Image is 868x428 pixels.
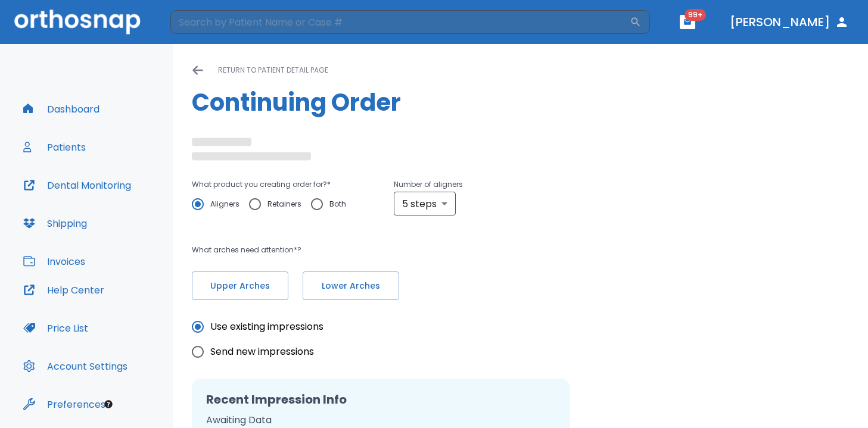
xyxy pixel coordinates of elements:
span: Retainers [267,197,301,211]
span: Use existing impressions [210,320,323,334]
button: Dashboard [16,95,107,123]
button: Preferences [16,390,113,418]
span: Aligners [210,197,239,211]
h2: Recent Impression Info [206,390,556,408]
button: Price List [16,314,95,342]
p: return to patient detail page [218,63,328,77]
input: Search by Patient Name or Case # [170,10,630,34]
p: What product you creating order for? * [192,177,356,192]
button: Account Settings [16,352,135,380]
button: [PERSON_NAME] [725,11,854,33]
div: Tooltip anchor [103,399,114,410]
button: Help Center [16,276,111,304]
button: Lower Arches [303,271,399,300]
button: Upper Arches [192,271,288,300]
span: Both [329,197,346,211]
span: 99+ [685,9,706,21]
h1: Continuing Order [192,85,849,120]
span: Upper Arches [204,280,276,292]
p: What arches need attention*? [192,243,575,257]
button: Patients [16,133,93,161]
p: Awaiting Data [206,413,556,427]
span: Send new impressions [210,345,314,359]
button: Invoices [16,247,92,276]
button: Dental Monitoring [16,171,138,199]
span: Lower Arches [315,280,387,292]
div: 5 steps [394,192,456,215]
p: Number of aligners [394,177,463,192]
img: Orthosnap [14,10,141,34]
button: Shipping [16,209,94,238]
